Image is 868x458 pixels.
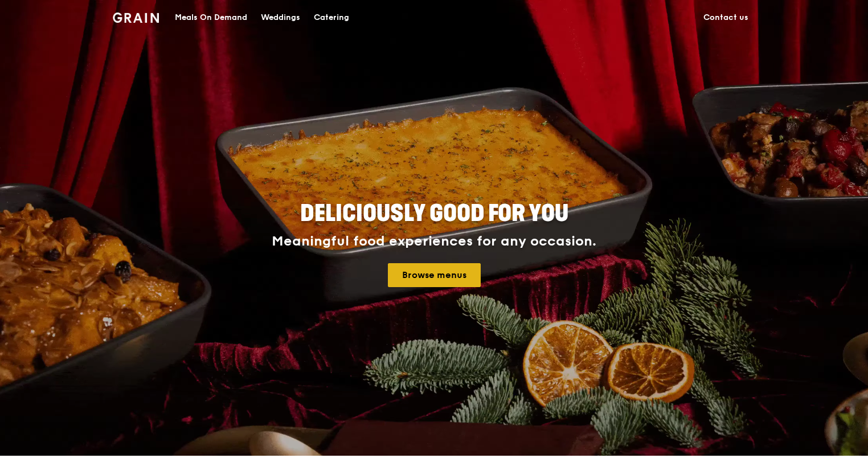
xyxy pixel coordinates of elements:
[307,1,356,35] a: Catering
[300,200,568,227] span: Deliciously good for you
[113,13,159,23] img: Grain
[175,1,247,35] div: Meals On Demand
[697,1,755,35] a: Contact us
[314,1,349,35] div: Catering
[229,234,639,250] div: Meaningful food experiences for any occasion.
[254,1,307,35] a: Weddings
[388,263,481,287] a: Browse menus
[261,1,300,35] div: Weddings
